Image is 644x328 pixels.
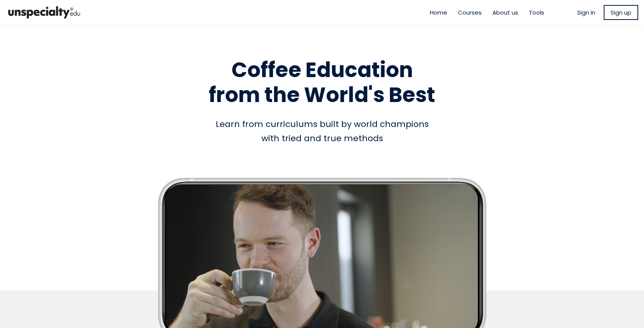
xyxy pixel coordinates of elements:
[611,8,631,17] span: Sign up
[458,8,482,17] a: Courses
[6,3,83,22] img: bc390a18feecddb333977e298b3a00a1.png
[529,8,544,17] a: Tools
[103,117,541,146] div: Learn from curriculums built by world champions with tried and true methods
[604,5,638,20] a: Sign up
[103,58,541,107] h1: Coffee Education from the World's Best
[430,8,447,17] a: Home
[492,8,518,17] a: About us
[577,8,595,17] a: Sign in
